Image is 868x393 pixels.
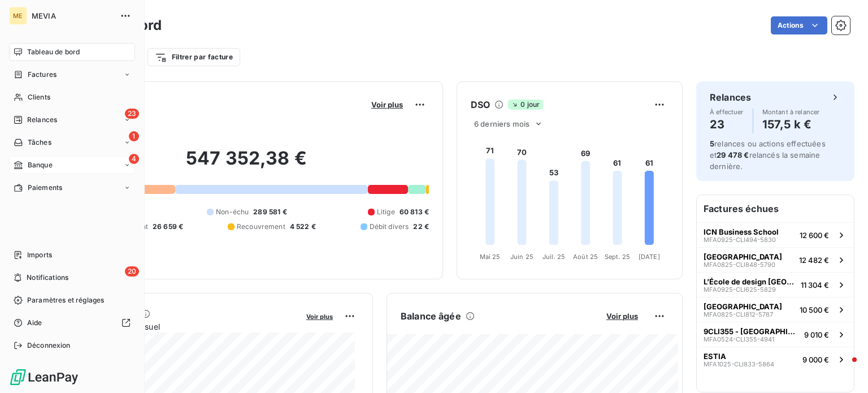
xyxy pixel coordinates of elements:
[290,222,316,232] span: 4 522 €
[704,286,776,293] span: MFA0925-CLI625-5829
[697,347,854,372] button: ESTIAMFA1025-CLI833-58649 000 €
[27,47,80,57] span: Tableau de bord
[801,280,829,290] span: 11 304 €
[762,115,820,133] h4: 157,5 k €
[605,253,630,261] tspan: Sept. 25
[704,252,782,261] span: [GEOGRAPHIC_DATA]
[800,305,829,314] span: 10 500 €
[704,336,774,343] span: MFA0524-CLI355-4941
[510,253,533,261] tspan: Juin 25
[542,253,565,261] tspan: Juil. 25
[474,119,530,128] span: 6 derniers mois
[717,150,749,159] span: 29 478 €
[639,253,660,261] tspan: [DATE]
[27,115,57,125] span: Relances
[9,314,135,332] a: Aide
[28,183,62,193] span: Paiements
[710,90,751,104] h6: Relances
[704,311,773,318] span: MFA0825-CLI812-5787
[799,256,829,265] span: 12 482 €
[830,355,857,382] iframe: Intercom live chat
[28,92,50,102] span: Clients
[471,98,490,111] h6: DSO
[401,309,461,323] h6: Balance âgée
[32,11,113,20] span: MEVIA
[64,321,298,332] span: Chiffre d'affaires mensuel
[28,70,57,80] span: Factures
[480,253,501,261] tspan: Mai 25
[704,302,782,311] span: [GEOGRAPHIC_DATA]
[606,312,638,321] span: Voir plus
[129,131,139,141] span: 1
[710,115,744,133] h4: 23
[710,139,714,148] span: 5
[573,253,598,261] tspan: Août 25
[153,222,183,232] span: 26 659 €
[771,16,827,34] button: Actions
[237,222,285,232] span: Recouvrement
[27,273,68,283] span: Notifications
[704,236,776,243] span: MFA0925-CLI494-5830
[9,7,27,25] div: ME
[125,266,139,277] span: 20
[704,352,726,361] span: ESTIA
[603,311,641,321] button: Voir plus
[28,137,51,148] span: Tâches
[697,222,854,247] button: ICN Business SchoolMFA0925-CLI494-583012 600 €
[704,227,779,236] span: ICN Business School
[710,139,826,171] span: relances ou actions effectuées et relancés la semaine dernière.
[129,154,139,164] span: 4
[704,277,796,286] span: L’École de design [GEOGRAPHIC_DATA]
[697,247,854,272] button: [GEOGRAPHIC_DATA]MFA0825-CLI848-579012 482 €
[697,195,854,222] h6: Factures échues
[27,340,71,351] span: Déconnexion
[125,109,139,119] span: 23
[27,295,104,305] span: Paramètres et réglages
[508,100,543,110] span: 0 jour
[800,231,829,240] span: 12 600 €
[28,160,53,170] span: Banque
[804,330,829,339] span: 9 010 €
[27,250,52,260] span: Imports
[377,207,395,217] span: Litige
[147,48,240,66] button: Filtrer par facture
[413,222,429,232] span: 22 €
[704,261,775,268] span: MFA0825-CLI848-5790
[306,313,333,321] span: Voir plus
[27,318,42,328] span: Aide
[303,311,336,321] button: Voir plus
[697,272,854,297] button: L’École de design [GEOGRAPHIC_DATA]MFA0925-CLI625-582911 304 €
[371,100,403,109] span: Voir plus
[253,207,287,217] span: 289 581 €
[704,361,774,368] span: MFA1025-CLI833-5864
[216,207,249,217] span: Non-échu
[368,100,406,110] button: Voir plus
[697,297,854,322] button: [GEOGRAPHIC_DATA]MFA0825-CLI812-578710 500 €
[64,147,429,181] h2: 547 352,38 €
[697,322,854,347] button: 9CLI355 - [GEOGRAPHIC_DATA][PERSON_NAME] 3MFA0524-CLI355-49419 010 €
[802,355,829,364] span: 9 000 €
[762,109,820,115] span: Montant à relancer
[710,109,744,115] span: À effectuer
[400,207,429,217] span: 60 813 €
[704,327,800,336] span: 9CLI355 - [GEOGRAPHIC_DATA][PERSON_NAME] 3
[9,368,79,386] img: Logo LeanPay
[370,222,409,232] span: Débit divers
